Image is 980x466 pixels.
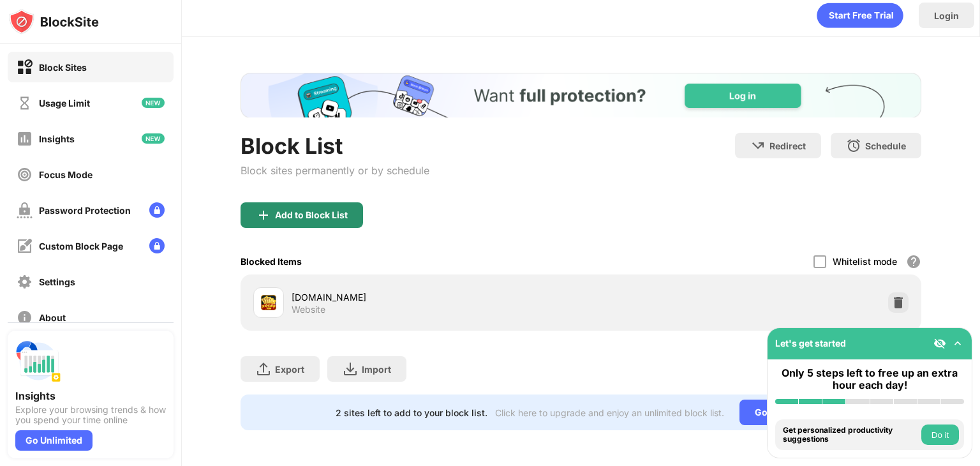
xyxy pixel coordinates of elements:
[241,164,429,177] div: Block sites permanently or by schedule
[39,241,123,252] div: Custom Block Page
[17,131,33,147] img: insights-off.svg
[933,337,946,350] img: eye-not-visible.svg
[934,10,959,21] div: Login
[15,338,61,384] img: push-insights.svg
[39,62,87,73] div: Block Sites
[15,389,166,402] div: Insights
[17,310,33,326] img: about-off.svg
[17,202,33,218] img: password-protection-off.svg
[865,140,906,151] div: Schedule
[495,407,724,418] div: Click here to upgrade and enjoy an unlimited block list.
[951,337,964,350] img: omni-setup-toggle.svg
[17,274,33,290] img: settings-off.svg
[775,338,846,349] div: Let's get started
[149,202,165,218] img: lock-menu.svg
[921,425,959,445] button: Do it
[739,400,827,425] div: Go Unlimited
[142,133,165,144] img: new-icon.svg
[15,430,93,451] div: Go Unlimited
[39,276,75,287] div: Settings
[9,9,99,34] img: logo-blocksite.svg
[362,364,391,375] div: Import
[336,407,487,418] div: 2 sites left to add to your block list.
[833,256,897,267] div: Whitelist mode
[39,312,66,323] div: About
[292,304,325,315] div: Website
[783,426,918,444] div: Get personalized productivity suggestions
[39,133,75,144] div: Insights
[241,73,921,117] iframe: Banner
[275,210,348,220] div: Add to Block List
[292,290,581,304] div: [DOMAIN_NAME]
[241,256,302,267] div: Blocked Items
[39,205,131,216] div: Password Protection
[17,95,33,111] img: time-usage-off.svg
[17,167,33,183] img: focus-off.svg
[261,295,276,310] img: favicons
[149,238,165,253] img: lock-menu.svg
[39,169,93,180] div: Focus Mode
[241,133,429,159] div: Block List
[39,98,90,109] div: Usage Limit
[15,405,166,425] div: Explore your browsing trends & how you spend your time online
[769,140,806,151] div: Redirect
[17,238,33,254] img: customize-block-page-off.svg
[17,59,33,75] img: block-on.svg
[142,98,165,108] img: new-icon.svg
[275,364,304,375] div: Export
[817,3,903,28] div: animation
[775,367,964,391] div: Only 5 steps left to free up an extra hour each day!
